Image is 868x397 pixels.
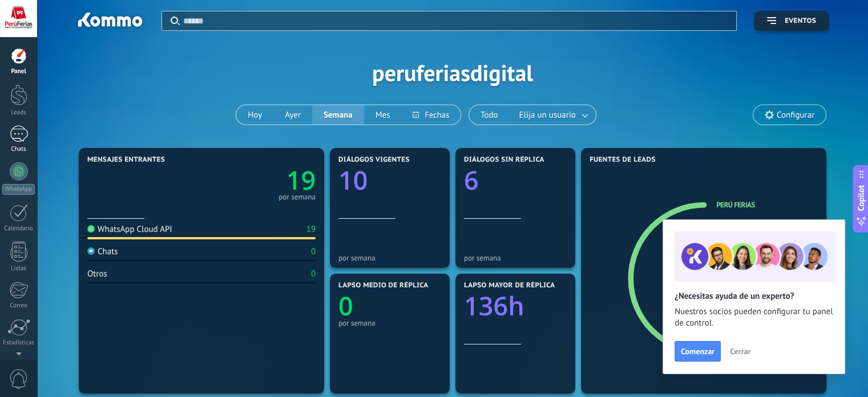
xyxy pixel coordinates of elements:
[401,105,460,125] button: Fechas
[286,163,316,198] text: 19
[464,282,555,290] span: Lapso mayor de réplica
[675,306,833,329] span: Nuestros socios pueden configurar tu panel de control.
[590,156,656,164] span: Fuentes de leads
[87,268,107,279] div: Otros
[306,224,316,235] div: 19
[2,339,35,347] div: Estadísticas
[675,341,721,362] button: Comenzar
[338,156,410,164] span: Diálogos vigentes
[338,163,368,198] text: 10
[312,105,364,125] button: Semana
[2,302,35,310] div: Correo
[725,343,756,360] button: Cerrar
[469,105,510,125] button: Todo
[716,200,755,210] a: Perú ferias
[338,288,353,323] text: 0
[338,254,441,262] div: por semana
[364,105,402,125] button: Mes
[777,110,814,120] span: Configurar
[278,194,316,200] div: por semana
[510,105,596,125] button: Elija un usuario
[517,107,578,123] span: Elija un usuario
[2,68,35,75] div: Panel
[464,163,479,198] text: 6
[236,105,273,125] button: Hoy
[273,105,312,125] button: Ayer
[201,163,316,198] a: 19
[681,347,714,355] span: Comenzar
[464,288,524,323] text: 136h
[311,246,316,257] div: 0
[2,184,35,195] div: WhatsApp
[2,265,35,272] div: Listas
[87,224,172,235] div: WhatsApp Cloud API
[785,17,816,25] span: Eventos
[2,109,35,117] div: Leads
[464,288,567,323] a: 136h
[464,254,567,262] div: por semana
[754,11,829,31] button: Eventos
[338,282,429,290] span: Lapso medio de réplica
[855,185,867,211] span: Copilot
[87,246,118,257] div: Chats
[2,225,35,232] div: Calendario
[464,156,544,164] span: Diálogos sin réplica
[675,291,833,302] h2: ¿Necesitas ayuda de un experto?
[87,156,165,164] span: Mensajes entrantes
[87,225,95,232] img: WhatsApp Cloud API
[338,319,441,327] div: por semana
[311,268,316,279] div: 0
[87,247,95,255] img: Chats
[2,146,35,153] div: Chats
[730,347,750,355] span: Cerrar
